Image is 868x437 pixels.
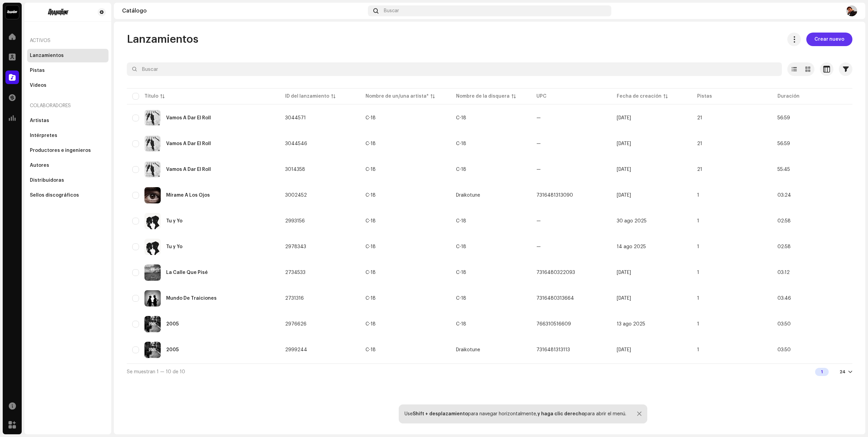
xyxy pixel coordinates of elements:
[697,270,699,275] span: 1
[806,33,852,46] button: Crear nuevo
[166,296,217,301] div: Mundo De Traiciones
[537,412,585,416] strong: y haga clic derecho
[30,133,57,138] div: Intérpretes
[777,219,791,223] span: 02:58
[840,369,846,375] div: 24
[366,270,445,275] span: C-18
[366,116,445,120] span: C-18
[166,141,211,146] div: Vamos A Dar El Roll
[5,5,19,19] img: 10370c6a-d0e2-4592-b8a2-38f444b0ca44
[30,193,79,198] div: Sellos discográficos
[127,370,185,374] span: Se muestran 1 — 10 de 10
[536,193,573,198] span: 7316481313090
[777,296,791,301] span: 03:46
[27,129,108,142] re-m-nav-item: Intérpretes
[166,270,208,275] div: La Calle Que Pisé
[30,178,64,183] div: Distribuidoras
[366,322,445,326] span: C-18
[777,116,790,120] span: 56:59
[617,116,631,120] span: 5 oct 2025
[285,116,306,120] span: 3044571
[366,141,445,146] span: C-18
[456,219,466,223] span: C-18
[617,244,646,249] span: 14 ago 2025
[27,79,108,92] re-m-nav-item: Videos
[536,141,541,146] span: —
[366,244,376,249] div: C-18
[366,219,445,223] span: C-18
[405,411,626,417] div: Use para navegar horizontalmente, para abrir el menú.
[536,219,541,223] span: —
[536,322,571,326] span: 766310516609
[166,322,179,326] div: 2005
[697,322,699,326] span: 1
[366,93,429,100] div: Nombre de un/una artista*
[27,159,108,172] re-m-nav-item: Autores
[27,144,108,157] re-m-nav-item: Productores e ingenieros
[27,174,108,187] re-m-nav-item: Distribuidoras
[30,118,49,123] div: Artistas
[456,193,480,198] span: Draikotune
[27,64,108,77] re-m-nav-item: Pistas
[144,187,161,203] img: a9c07cfe-b783-4244-850a-cac1f939f3f6
[697,219,699,223] span: 1
[617,270,631,275] span: 27 mar 2025
[285,167,305,172] span: 3014358
[285,93,329,100] div: ID del lanzamiento
[285,244,306,249] span: 2978343
[536,270,575,275] span: 7316480322093
[697,193,699,198] span: 1
[144,290,161,306] img: ff379b11-78f7-4089-a1b9-649a881bb48e
[366,296,445,301] span: C-18
[536,296,574,301] span: 7316480313664
[144,316,161,332] img: 00db36bb-15a5-43c1-8faf-130dfa105121
[166,167,211,172] div: Vamos A Dar El Roll
[285,296,304,301] span: 2731316
[413,412,468,416] strong: Shift + desplazamiento
[777,322,791,326] span: 03:50
[536,116,541,120] span: —
[30,8,87,16] img: fa294d24-6112-42a8-9831-6e0cd3b5fa40
[166,347,179,352] div: 2005
[617,93,662,100] div: Fecha de creación
[122,8,365,14] div: Catálogo
[285,141,307,146] span: 3044546
[30,68,45,73] div: Pistas
[166,116,211,120] div: Vamos A Dar El Roll
[617,347,631,352] span: 5 sept 2025
[30,53,64,58] div: Lanzamientos
[456,244,466,249] span: C-18
[285,270,305,275] span: 2734533
[285,193,307,198] span: 3002452
[697,116,702,120] span: 21
[27,188,108,202] re-m-nav-item: Sellos discográficos
[536,244,541,249] span: —
[285,219,305,223] span: 2993156
[366,167,376,172] div: C-18
[697,347,699,352] span: 1
[366,347,445,352] span: C-18
[30,148,91,153] div: Productores e ingenieros
[456,296,466,301] span: C-18
[144,93,158,100] div: Título
[366,296,376,301] div: C-18
[144,342,161,358] img: 5043906f-40bd-48f2-9ea7-e9dbcc4d96f6
[777,270,790,275] span: 03:12
[456,116,466,120] span: C-18
[366,219,376,223] div: C-18
[285,347,307,352] span: 2999244
[366,322,376,326] div: C-18
[456,347,480,352] span: Draikotune
[456,93,510,100] div: Nombre de la disquera
[366,167,445,172] span: C-18
[366,116,376,120] div: C-18
[144,264,161,281] img: 43360bd7-02fc-494a-9160-f0b087ce9c01
[777,141,790,146] span: 56:59
[27,114,108,127] re-m-nav-item: Artistas
[617,322,645,326] span: 13 ago 2025
[27,33,108,49] re-a-nav-header: Activos
[456,141,466,146] span: C-18
[366,347,376,352] div: C-18
[456,322,466,326] span: C-18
